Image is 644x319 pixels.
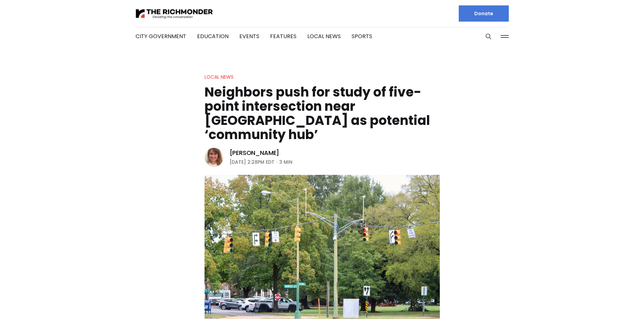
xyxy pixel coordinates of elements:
[239,32,259,40] a: Events
[136,8,213,20] img: The Richmonder
[205,148,223,167] img: Sarah Vogelsong
[270,32,296,40] a: Features
[230,149,280,157] a: [PERSON_NAME]
[197,32,229,40] a: Education
[459,5,509,22] a: Donate
[230,158,275,166] time: [DATE] 2:28PM EDT
[205,85,440,142] h1: Neighbors push for study of five-point intersection near [GEOGRAPHIC_DATA] as potential ‘communit...
[483,31,494,42] button: Search this site
[352,32,372,40] a: Sports
[205,74,234,80] a: Local News
[136,32,186,40] a: City Government
[587,286,644,319] iframe: portal-trigger
[279,158,292,166] span: 3 min
[307,32,341,40] a: Local News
